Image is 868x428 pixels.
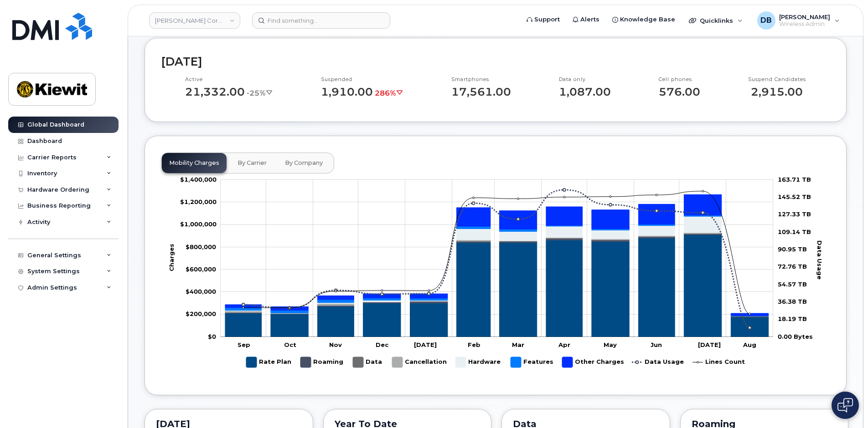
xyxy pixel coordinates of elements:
[149,12,240,29] a: Kiewit Corporation
[779,13,830,20] span: [PERSON_NAME]
[246,353,745,371] g: Legend
[778,211,811,218] tspan: 127.33 TB
[512,341,524,348] tspan: Mar
[778,333,813,340] tspan: 0.00 Bytes
[375,89,403,97] span: 286%
[186,288,216,295] tspan: $400,000
[778,263,807,270] tspan: 72.76 TB
[300,353,344,371] g: Roaming
[751,11,846,30] div: Daniel Buffington
[760,15,772,26] span: DB
[225,195,769,316] g: Other Charges
[520,10,566,29] a: Support
[682,11,749,30] div: Quicklinks
[743,341,756,348] tspan: Aug
[185,86,273,98] p: 21,332.00
[659,86,700,98] p: 576.00
[285,159,323,167] span: By Company
[321,86,403,98] p: 1,910.00
[247,89,273,97] span: -25%
[566,10,606,29] a: Alerts
[511,353,553,371] g: Features
[186,243,216,250] tspan: $800,000
[779,20,830,28] span: Wireless Admin
[208,333,216,340] tspan: $0
[451,76,511,83] p: Smartphones
[186,265,216,273] tspan: $600,000
[580,15,599,24] span: Alerts
[168,244,175,271] tspan: Charges
[225,215,769,316] g: Features
[321,76,403,83] p: Suspended
[156,420,302,428] div: August 2025
[778,176,811,183] tspan: 163.71 TB
[455,353,501,371] g: Hardware
[329,341,342,348] tspan: Nov
[632,353,684,371] g: Data Usage
[562,353,624,371] g: Other Charges
[186,311,216,318] tspan: $200,000
[353,353,383,371] g: Data
[180,221,217,228] tspan: $1,000,000
[816,240,823,280] tspan: Data Usage
[376,341,389,348] tspan: Dec
[778,280,807,288] tspan: 54.57 TB
[559,76,611,83] p: Data only
[837,398,853,413] img: Open chat
[778,193,811,200] tspan: 145.52 TB
[692,420,837,428] div: Roaming
[451,86,511,98] p: 17,561.00
[558,341,570,348] tspan: Apr
[238,341,250,348] tspan: Sep
[620,15,675,24] span: Knowledge Base
[225,234,769,317] g: Roaming
[651,341,662,348] tspan: Jun
[513,420,659,428] div: Data
[559,86,611,98] p: 1,087.00
[180,176,217,183] tspan: $1,400,000
[659,76,700,83] p: Cell phones
[252,12,390,29] input: Find something...
[246,353,291,371] g: Rate Plan
[180,198,217,205] tspan: $1,200,000
[748,86,806,98] p: 2,915.00
[778,228,811,235] tspan: 109.14 TB
[185,76,273,83] p: Active
[284,341,296,348] tspan: Oct
[392,353,447,371] g: Cancellation
[698,341,721,348] tspan: [DATE]
[692,353,745,371] g: Lines Count
[604,341,617,348] tspan: May
[168,176,824,371] g: Chart
[468,341,480,348] tspan: Feb
[238,159,267,167] span: By Carrier
[700,17,733,24] span: Quicklinks
[778,316,807,323] tspan: 18.19 TB
[414,341,437,348] tspan: [DATE]
[748,76,806,83] p: Suspend Candidates
[335,420,480,428] div: Year to date
[606,10,682,29] a: Knowledge Base
[778,298,807,305] tspan: 36.38 TB
[778,245,807,253] tspan: 90.95 TB
[534,15,560,24] span: Support
[161,55,830,68] h2: [DATE]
